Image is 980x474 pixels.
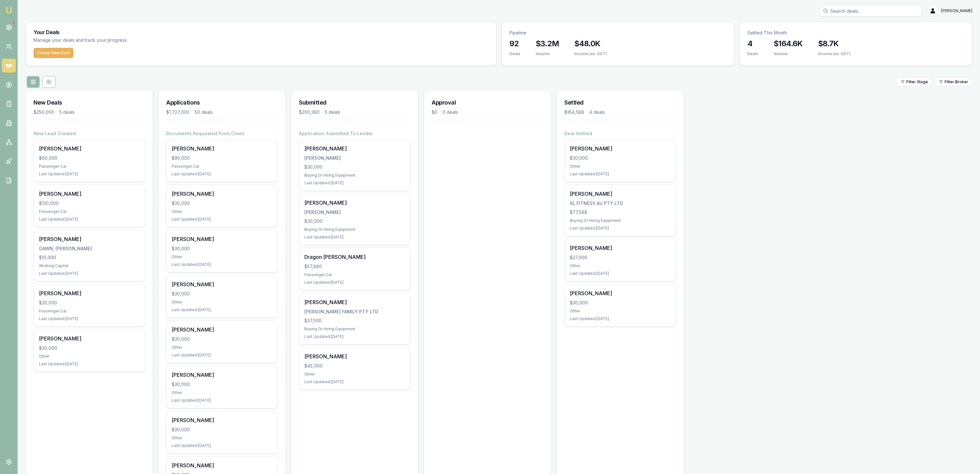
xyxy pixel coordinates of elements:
[304,379,405,384] div: Last Updated: [DATE]
[172,390,272,395] div: Other
[570,271,671,276] div: Last Updated: [DATE]
[570,218,671,223] div: Buying Or Hiring Equipment
[172,190,272,198] div: [PERSON_NAME]
[570,171,671,177] div: Last Updated: [DATE]
[59,109,75,115] div: 5 deals
[172,217,272,222] div: Last Updated: [DATE]
[935,77,972,86] button: Filter Broker
[304,173,405,178] div: Buying Or Hiring Equipment
[33,48,73,58] button: Create New Deal
[172,307,272,312] div: Last Updated: [DATE]
[172,435,272,441] div: Other
[432,109,437,115] div: $0
[39,254,140,261] div: $10,000
[304,280,405,285] div: Last Updated: [DATE]
[820,5,922,17] input: Search deals
[166,109,189,115] div: $1,727,000
[33,130,145,137] h4: New Lead Created
[574,51,607,56] div: Income (ex. GST)
[39,309,140,314] div: Passenger Car
[818,39,850,49] h3: $8.7K
[172,171,272,177] div: Last Updated: [DATE]
[39,145,140,152] div: [PERSON_NAME]
[906,79,928,84] span: Filter Stage
[570,155,671,161] div: $30,000
[945,79,968,84] span: Filter Broker
[33,98,145,107] h3: New Deals
[299,98,411,107] h3: Submitted
[39,345,140,351] div: $30,000
[299,109,320,115] div: $200,380
[304,235,405,240] div: Last Updated: [DATE]
[304,155,405,161] div: [PERSON_NAME]
[39,171,140,177] div: Last Updated: [DATE]
[304,326,405,332] div: Buying Or Hiring Equipment
[172,462,272,469] div: [PERSON_NAME]
[172,155,272,161] div: $95,000
[33,109,54,115] div: $250,000
[304,199,405,207] div: [PERSON_NAME]
[774,39,803,49] h3: $164.6K
[172,200,272,207] div: $30,000
[564,130,676,137] h4: Deal Settled
[172,145,272,152] div: [PERSON_NAME]
[172,209,272,214] div: Other
[39,263,140,268] div: Working Capital
[747,30,964,36] p: Settled This Month
[33,37,197,44] p: Manage your deals and track your progress.
[304,145,405,152] div: [PERSON_NAME]
[589,109,605,115] div: 4 deals
[536,39,559,49] h3: $3.2M
[172,336,272,342] div: $30,000
[172,291,272,297] div: $30,000
[172,353,272,358] div: Last Updated: [DATE]
[172,262,272,267] div: Last Updated: [DATE]
[570,164,671,169] div: Other
[564,98,676,107] h3: Settled
[325,109,340,115] div: 5 deals
[172,281,272,288] div: [PERSON_NAME]
[818,51,850,56] div: Income (ex. GST)
[39,164,140,169] div: Passenger Car
[304,353,405,360] div: [PERSON_NAME]
[570,254,671,261] div: $27,000
[39,335,140,342] div: [PERSON_NAME]
[39,245,140,252] div: GAWN, [PERSON_NAME]
[509,39,520,49] h3: 92
[166,98,278,107] h3: Applications
[304,334,405,339] div: Last Updated: [DATE]
[570,200,671,207] div: XL FITNESS AU PTY LTD
[304,363,405,369] div: $45,000
[172,345,272,350] div: Other
[39,217,140,222] div: Last Updated: [DATE]
[304,372,405,377] div: Other
[570,226,671,231] div: Last Updated: [DATE]
[304,218,405,224] div: $30,000
[172,254,272,259] div: Other
[442,109,458,115] div: 0 deals
[39,155,140,161] div: $60,000
[33,30,488,35] h3: Your Deals
[896,77,932,86] button: Filter Stage
[509,51,520,56] div: Deals
[304,180,405,186] div: Last Updated: [DATE]
[747,51,758,56] div: Deals
[39,200,140,207] div: $130,000
[570,300,671,306] div: $30,000
[172,443,272,448] div: Last Updated: [DATE]
[299,130,411,137] h4: Application Submitted To Lender
[304,309,405,315] div: [PERSON_NAME] FAMILY PTY LTD
[5,6,13,14] img: emu-icon-u.png
[172,235,272,243] div: [PERSON_NAME]
[570,244,671,252] div: [PERSON_NAME]
[747,39,758,49] h3: 4
[39,235,140,243] div: [PERSON_NAME]
[509,30,726,36] p: Pipeline
[39,361,140,367] div: Last Updated: [DATE]
[570,289,671,297] div: [PERSON_NAME]
[39,300,140,306] div: $20,000
[172,427,272,433] div: $30,000
[172,164,272,169] div: Passenger Car
[564,109,584,115] div: $164,588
